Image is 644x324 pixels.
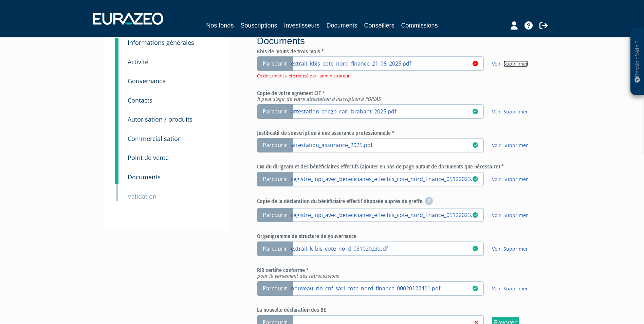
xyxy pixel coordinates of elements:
[492,176,501,182] a: Voir
[128,192,157,200] small: Validation
[492,212,501,218] a: Voir
[492,60,528,67] span: |
[503,176,528,182] a: Supprimer
[93,13,163,25] img: 1732889491-logotype_eurazeo_blanc_rvb.png
[492,142,528,149] span: |
[492,212,528,219] span: |
[492,108,528,115] span: |
[257,208,293,222] span: Parcourir
[257,34,540,48] p: Documents
[257,241,293,256] span: Parcourir
[492,246,501,252] a: Voir
[115,38,118,51] a: 3
[492,108,501,115] a: Voir
[633,31,641,92] p: Besoin d'aide ?
[503,212,528,218] a: Supprimer
[128,58,148,66] small: Activité
[401,21,438,30] a: Commissions
[503,108,528,115] a: Supprimer
[291,141,472,148] a: attestation_assurance_2025.pdf
[257,198,540,206] h6: Copie de la déclaration du bénéficiaire effectif déposée auprès du greffe
[492,285,528,292] span: |
[257,267,540,279] h6: RIB certifié conforme *
[503,246,528,252] a: Supprimer
[291,60,472,67] a: extrait_kbis_cote_nord_finance_21_08_2025.pdf
[473,142,478,148] i: 18/08/2025 14:14
[473,176,478,182] i: 25/08/2025 12:06
[115,163,118,184] a: 10
[492,142,501,148] a: Voir
[492,176,528,183] span: |
[257,130,540,136] h6: Justificatif de souscription à une assurance professionnelle *
[291,175,472,182] a: registre_inpi_avec_beneficiaires_effectifs_cote_nord_finance_05122023.pdf
[257,307,540,313] h6: La nouvelle déclaration des BE
[473,246,478,251] i: 18/08/2025 14:09
[128,134,182,143] small: Commercialisation
[257,104,293,119] span: Parcourir
[327,21,357,30] a: Documents
[128,38,194,47] small: Informations générales
[291,285,472,291] a: nouveau_rib_cnf_sarl_cote_nord_finance_00020122401.pdf
[257,73,350,79] span: Ce document a été refusé par l'administrateur
[492,285,501,292] a: Voir
[492,246,528,252] span: |
[115,105,118,126] a: 7
[128,77,166,85] small: Gouvernance
[257,172,293,186] span: Parcourir
[128,154,169,162] small: Point de vente
[257,273,339,279] em: pour le versement des rétrocessions
[291,245,472,252] a: extrait_k_bis_cote_nord_03102023.pdf
[206,21,234,30] a: Nos fonds
[115,86,118,107] a: 6
[115,125,118,146] a: 8
[257,96,381,102] em: Il peut s'agir de votre attestation d'inscription à l'ORIAS
[257,233,540,239] h6: Organigramme de structure de gouvernance
[115,144,118,165] a: 9
[503,285,528,292] a: Supprimer
[503,142,528,148] a: Supprimer
[291,108,472,114] a: attestation_cncgp_carl_brabant_2025.pdf
[284,21,319,30] a: Investisseurs
[257,164,540,170] h6: CNI du dirigeant et des bénéficiaires effectifs (ajouter en bas de page autant de documents que n...
[364,21,394,30] a: Conseillers
[492,60,501,67] a: Voir
[257,281,293,296] span: Parcourir
[473,286,478,291] i: 18/08/2025 14:09
[473,212,478,218] i: 25/08/2025 12:14
[257,56,293,71] span: Parcourir
[291,211,472,218] a: registre_inpi_avec_beneficiaires_effectifs_cote_nord_finance_05122023.pdf
[257,90,540,102] h6: Copie de votre agrément CIF *
[128,173,161,181] small: Documents
[503,60,528,67] a: Supprimer
[115,48,118,69] a: 4
[115,67,118,88] a: 5
[473,109,478,114] i: 25/08/2025 12:03
[257,49,540,55] h6: Kbis de moins de trois mois *
[128,96,152,104] small: Contacts
[257,138,293,152] span: Parcourir
[240,21,277,30] a: Souscriptions
[128,115,192,123] small: Autorisation / produits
